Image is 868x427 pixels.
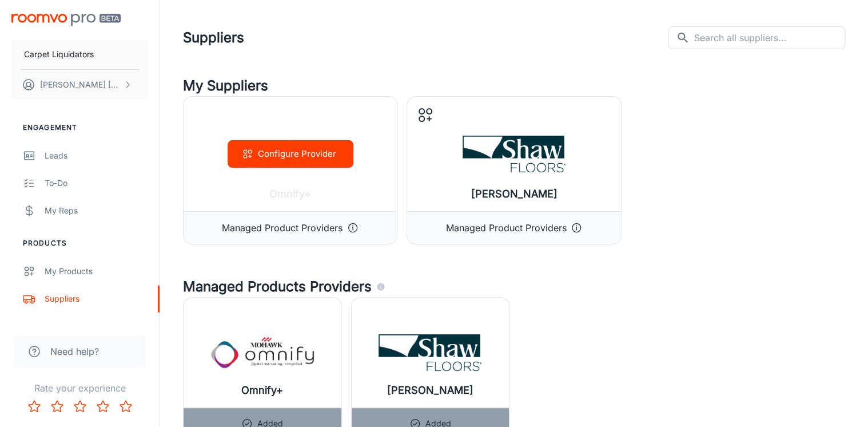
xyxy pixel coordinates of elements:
span: Need help? [50,345,99,358]
h6: [PERSON_NAME] [387,382,473,398]
img: Omnify+ [211,330,314,375]
h4: Managed Products Providers [183,276,845,297]
h6: [PERSON_NAME] [471,186,557,202]
input: Search all suppliers... [694,26,845,49]
button: Rate 5 star [114,395,137,418]
div: Leads [45,149,148,162]
h1: Suppliers [183,27,244,48]
button: Rate 1 star [23,395,46,418]
button: Carpet Liquidators [11,39,148,69]
h4: My Suppliers [183,76,845,96]
h6: Omnify+ [241,382,283,398]
div: QR Codes [45,320,148,333]
img: Roomvo PRO Beta [11,14,121,26]
div: Suppliers [45,292,148,305]
div: Agencies and suppliers who work with us to automatically identify the specific products you carry [376,276,385,297]
div: To-do [45,177,148,189]
p: Rate your experience [9,381,150,395]
p: [PERSON_NAME] [PERSON_NAME] [40,78,121,91]
p: Managed Product Providers [445,221,566,235]
img: Shaw [379,330,481,375]
button: [PERSON_NAME] [PERSON_NAME] [11,70,148,100]
p: Managed Product Providers [222,221,343,235]
img: Shaw [463,131,566,177]
button: Rate 2 star [46,395,69,418]
div: My Products [45,265,148,278]
button: Rate 4 star [91,395,114,418]
button: Configure Provider [228,140,353,168]
p: Carpet Liquidators [24,48,94,61]
button: Rate 3 star [69,395,91,418]
div: My Reps [45,204,148,217]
